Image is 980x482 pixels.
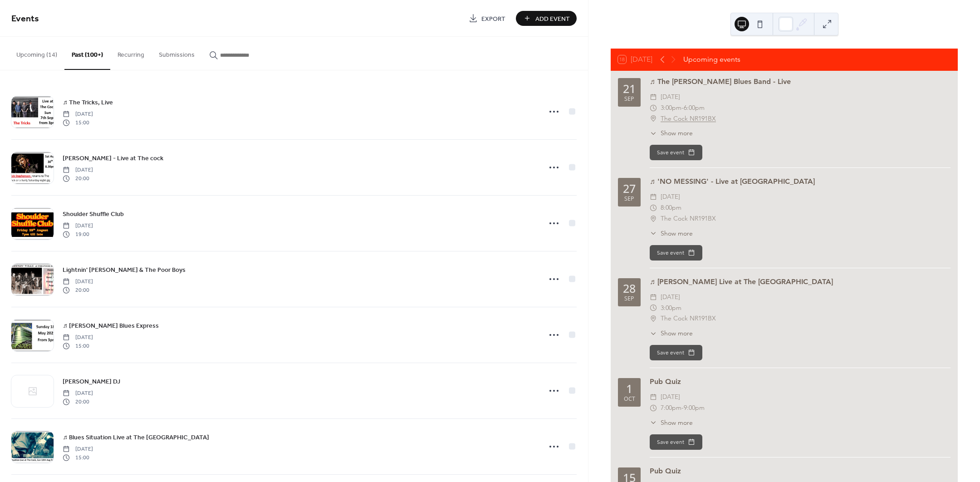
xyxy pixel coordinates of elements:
div: 1 [626,383,632,394]
div: ​ [650,403,657,413]
span: 20:00 [63,174,93,182]
span: 15:00 [63,118,93,127]
div: Upcoming events [683,54,740,65]
div: ​ [650,202,657,213]
div: ​ [650,192,657,202]
span: Show more [661,128,693,138]
button: ​Show more [650,418,693,428]
div: ​ [650,292,657,303]
div: ♬ [PERSON_NAME] Live at The [GEOGRAPHIC_DATA] [650,276,951,287]
span: Add Event [535,14,570,24]
a: Export [462,11,512,26]
div: ​ [650,213,657,224]
span: 15:00 [63,453,93,462]
span: ♬ [PERSON_NAME] Blues Express [63,321,159,331]
span: - [681,403,684,413]
span: 9:00pm [684,403,705,413]
div: Sep [624,196,634,202]
div: ​ [650,313,657,324]
div: Sep [624,96,634,102]
button: Past (100+) [64,37,110,70]
button: Save event [650,434,702,450]
div: ​ [650,128,657,138]
span: [DATE] [63,389,93,398]
button: Recurring [110,37,152,69]
span: Export [481,14,505,24]
a: ♬ [PERSON_NAME] Blues Express [63,320,159,331]
span: [DATE] [661,292,680,303]
span: Shoulder Shuffle Club [63,210,124,219]
a: [PERSON_NAME] DJ [63,376,120,387]
span: 19:00 [63,230,93,238]
span: [DATE] [63,166,93,174]
span: [DATE] [661,92,680,103]
div: 28 [623,283,636,294]
span: 3:00pm [661,103,681,113]
div: Pub Quiz [650,466,951,477]
div: ​ [650,103,657,113]
button: Save event [650,245,702,261]
span: [DATE] [661,192,680,202]
a: Shoulder Shuffle Club [63,209,124,219]
span: 3:00pm [661,303,681,314]
span: [DATE] [63,278,93,286]
a: ♬ The Tricks, Live [63,97,113,108]
div: ​ [650,113,657,124]
span: 6:00pm [684,103,705,113]
div: 27 [623,183,636,194]
div: ​ [650,329,657,338]
span: 8:00pm [661,202,681,213]
span: [PERSON_NAME] - Live at The cock [63,154,163,163]
span: ♬ The Tricks, Live [63,98,113,108]
span: Events [11,10,39,28]
span: [PERSON_NAME] DJ [63,377,120,387]
span: ♬ Blues Situation Live at The [GEOGRAPHIC_DATA] [63,433,209,443]
div: ♬ 'NO MESSING' - Live at [GEOGRAPHIC_DATA] [650,176,951,187]
div: ♬ The [PERSON_NAME] Blues Band - Live [650,76,951,87]
span: Show more [661,229,693,238]
span: The Cock NR191BX [661,213,716,224]
button: ​Show more [650,128,693,138]
button: Upcoming (14) [9,37,64,69]
div: Pub Quiz [650,376,951,387]
a: ♬ Blues Situation Live at The [GEOGRAPHIC_DATA] [63,432,209,443]
span: 7:00pm [661,403,681,413]
div: ​ [650,303,657,314]
a: [PERSON_NAME] - Live at The cock [63,153,163,163]
span: Lightnin' [PERSON_NAME] & The Poor Boys [63,266,186,275]
span: [DATE] [661,392,680,403]
span: 20:00 [63,286,93,294]
button: ​Show more [650,329,693,338]
div: 21 [623,83,636,94]
div: ​ [650,392,657,403]
span: [DATE] [63,222,93,230]
div: ​ [650,418,657,428]
span: [DATE] [63,445,93,453]
div: Sep [624,296,634,302]
a: Lightnin' [PERSON_NAME] & The Poor Boys [63,265,186,275]
div: ​ [650,92,657,103]
button: ​Show more [650,229,693,238]
button: Save event [650,345,702,360]
button: Save event [650,145,702,160]
span: The Cock NR191BX [661,313,716,324]
a: The Cock NR191BX [661,113,716,124]
span: 20:00 [63,398,93,406]
span: - [681,103,684,113]
button: Submissions [152,37,202,69]
span: [DATE] [63,334,93,342]
span: 15:00 [63,342,93,350]
div: Oct [624,396,635,402]
button: Add Event [516,11,577,26]
span: Show more [661,329,693,338]
div: ​ [650,229,657,238]
span: Show more [661,418,693,428]
span: [DATE] [63,110,93,118]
